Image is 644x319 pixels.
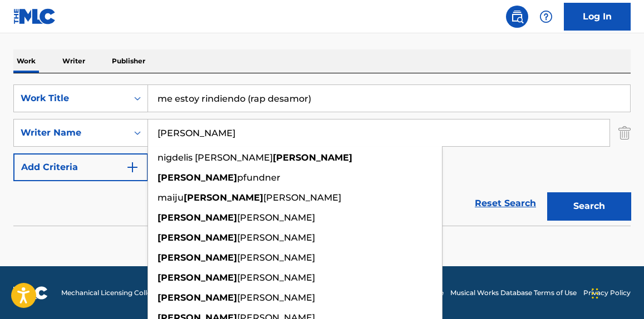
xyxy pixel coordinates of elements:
[59,49,89,73] p: Writer
[535,6,557,28] div: Help
[618,119,631,147] img: Delete Criterion
[506,6,528,28] a: Public Search
[158,152,273,163] span: nigdelis [PERSON_NAME]
[237,252,315,263] span: [PERSON_NAME]
[158,212,237,223] strong: [PERSON_NAME]
[273,152,352,163] strong: [PERSON_NAME]
[126,161,139,174] img: 9d2ae6d4665cec9f34b9.svg
[184,192,263,203] strong: [PERSON_NAME]
[592,277,598,310] div: Drag
[109,49,149,73] p: Publisher
[237,212,315,223] span: [PERSON_NAME]
[237,172,281,183] span: pfundner
[158,292,237,303] strong: [PERSON_NAME]
[21,126,121,139] div: Writer Name
[13,49,39,73] p: Work
[237,232,315,243] span: [PERSON_NAME]
[547,192,631,220] button: Search
[263,192,341,203] span: [PERSON_NAME]
[158,192,184,203] span: maiju
[583,288,631,298] a: Privacy Policy
[237,272,315,283] span: [PERSON_NAME]
[13,153,148,181] button: Add Criteria
[539,10,553,23] img: help
[13,8,56,24] img: MLC Logo
[469,191,542,216] a: Reset Search
[21,92,121,105] div: Work Title
[158,232,237,243] strong: [PERSON_NAME]
[588,266,644,319] iframe: Chat Widget
[61,288,190,298] span: Mechanical Licensing Collective © 2025
[13,84,631,226] form: Search Form
[450,288,577,298] a: Musical Works Database Terms of Use
[510,10,524,23] img: search
[564,3,631,31] a: Log In
[158,272,237,283] strong: [PERSON_NAME]
[13,286,48,300] img: logo
[158,252,237,263] strong: [PERSON_NAME]
[237,292,315,303] span: [PERSON_NAME]
[158,172,237,183] strong: [PERSON_NAME]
